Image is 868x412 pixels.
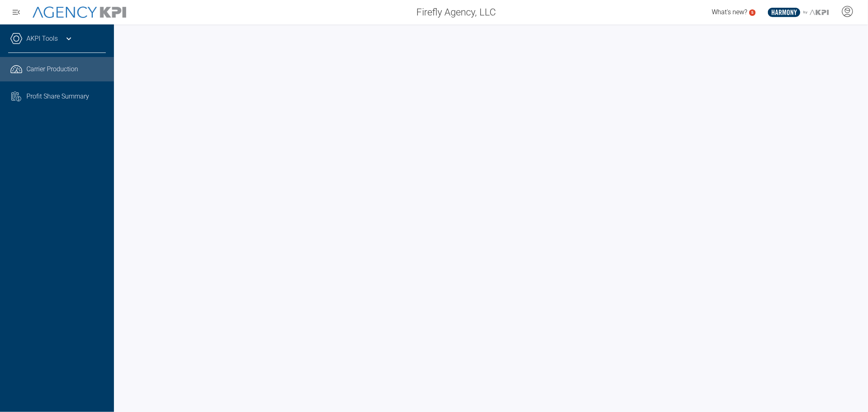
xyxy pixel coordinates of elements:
[26,64,78,74] span: Carrier Production
[26,92,89,101] span: Profit Share Summary
[751,10,754,15] text: 5
[712,8,747,16] span: What's new?
[26,34,58,44] a: AKPI Tools
[749,9,756,16] a: 5
[416,5,496,20] span: Firefly Agency, LLC
[33,7,126,18] img: AgencyKPI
